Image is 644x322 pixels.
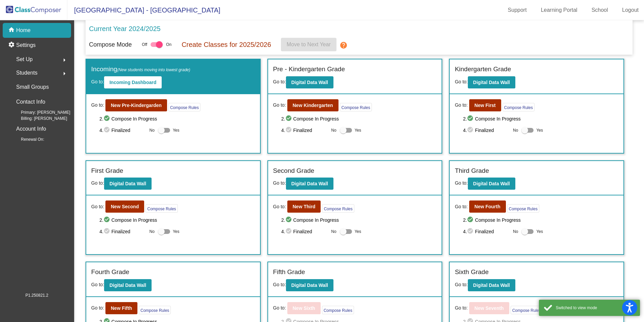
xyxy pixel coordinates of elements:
[10,115,67,122] span: Billing: [PERSON_NAME]
[273,64,345,74] label: Pre - Kindergarten Grade
[513,229,518,235] span: No
[340,103,372,111] button: Compose Rules
[287,302,321,314] button: New Sixth
[60,56,68,64] mat-icon: arrow_right
[331,229,336,235] span: No
[463,227,510,236] span: 4. Finalized
[339,41,347,49] mat-icon: help
[322,204,354,213] button: Compose Rules
[467,115,475,123] mat-icon: check_circle
[91,102,104,109] span: Go to:
[281,126,328,134] span: 4. Finalized
[513,127,518,133] span: No
[463,126,510,134] span: 4. Finalized
[503,5,532,16] a: Support
[291,80,328,85] b: Digital Data Wall
[111,204,139,209] b: New Second
[91,304,104,312] span: Go to:
[469,302,509,314] button: New Seventh
[463,115,618,123] span: 2. Compose In Progress
[473,283,510,288] b: Digital Data Wall
[16,68,37,78] span: Students
[146,204,178,213] button: Compose Rules
[475,103,496,108] b: New First
[111,103,162,108] b: New Pre-Kindergarden
[536,126,543,134] span: Yes
[556,305,635,311] div: Switched to view mode
[281,38,336,51] button: Move to Next Year
[287,42,331,47] span: Move to Next Year
[103,126,111,134] mat-icon: check_circle
[105,302,137,314] button: New Fifth
[99,126,146,134] span: 4. Finalized
[109,80,156,85] b: Incoming Dashboard
[117,68,190,72] span: (New students moving into lowest grade)
[273,282,286,287] span: Go to:
[166,42,171,48] span: On
[168,103,200,111] button: Compose Rules
[103,115,111,123] mat-icon: check_circle
[91,180,104,186] span: Go to:
[91,203,104,210] span: Go to:
[467,216,475,224] mat-icon: check_circle
[150,229,155,235] span: No
[287,200,321,213] button: New Third
[91,282,104,287] span: Go to:
[455,304,468,312] span: Go to:
[291,283,328,288] b: Digital Data Wall
[455,180,468,186] span: Go to:
[473,80,510,85] b: Digital Data Wall
[91,64,190,74] label: Incoming
[91,166,123,176] label: First Grade
[105,200,144,213] button: New Second
[111,305,132,311] b: New Fifth
[291,181,328,186] b: Digital Data Wall
[103,216,111,224] mat-icon: check_circle
[16,97,45,107] p: Contact Info
[355,126,361,134] span: Yes
[468,76,515,88] button: Digital Data Wall
[586,5,613,16] a: School
[281,216,437,224] span: 2. Compose In Progress
[16,55,33,64] span: Set Up
[91,267,129,277] label: Fourth Grade
[273,203,286,210] span: Go to:
[285,227,293,236] mat-icon: check_circle
[286,76,333,88] button: Digital Data Wall
[89,40,132,49] p: Compose Mode
[60,70,68,78] mat-icon: arrow_right
[104,76,162,88] button: Incoming Dashboard
[99,115,255,123] span: 2. Compose In Progress
[285,115,293,123] mat-icon: check_circle
[455,282,468,287] span: Go to:
[455,64,511,74] label: Kindergarten Grade
[455,166,489,176] label: Third Grade
[99,227,146,236] span: 4. Finalized
[109,181,146,186] b: Digital Data Wall
[473,181,510,186] b: Digital Data Wall
[467,227,475,236] mat-icon: check_circle
[16,124,46,134] p: Account Info
[281,115,437,123] span: 2. Compose In Progress
[16,26,31,34] p: Home
[469,200,506,213] button: New Fourth
[281,227,328,236] span: 4. Finalized
[8,41,16,49] mat-icon: settings
[139,306,171,314] button: Compose Rules
[273,180,286,186] span: Go to:
[536,5,583,16] a: Learning Portal
[467,126,475,134] mat-icon: check_circle
[109,283,146,288] b: Digital Data Wall
[8,26,16,34] mat-icon: home
[16,82,49,92] p: Small Groups
[99,216,255,224] span: 2. Compose In Progress
[617,5,644,16] a: Logout
[182,39,271,50] p: Create Classes for 2025/2026
[286,178,333,190] button: Digital Data Wall
[150,127,155,133] span: No
[91,79,104,84] span: Go to:
[455,267,488,277] label: Sixth Grade
[273,267,305,277] label: Fifth Grade
[507,204,539,213] button: Compose Rules
[10,109,70,115] span: Primary: [PERSON_NAME]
